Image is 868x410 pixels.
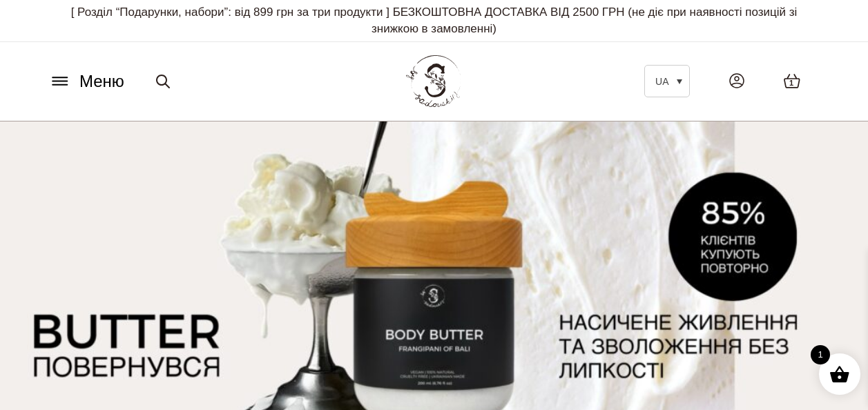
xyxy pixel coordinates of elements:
button: Меню [45,68,128,95]
span: Меню [79,69,124,94]
span: 1 [811,345,830,364]
span: UA [655,76,668,87]
span: 1 [789,77,793,89]
img: BY SADOVSKIY [406,55,461,107]
a: 1 [769,59,815,103]
a: UA [644,65,690,97]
